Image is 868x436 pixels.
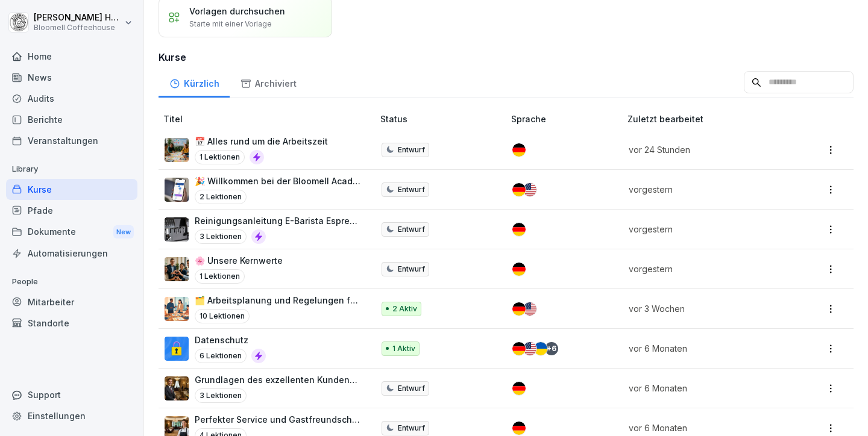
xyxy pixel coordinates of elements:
img: us.svg [523,183,536,196]
a: DokumenteNew [6,221,137,243]
a: Pfade [6,200,137,221]
p: Bloomell Coffeehouse [34,23,122,32]
img: ua.svg [534,342,547,355]
p: Sprache [511,113,623,125]
img: de.svg [512,143,526,157]
img: us.svg [523,302,536,316]
div: + 6 [545,342,558,355]
p: Vorlagen durchsuchen [189,5,285,17]
a: Kurse [6,179,137,200]
p: vorgestern [629,263,781,275]
img: de.svg [512,183,526,196]
p: Starte mit einer Vorlage [189,19,272,30]
img: de.svg [512,342,526,355]
img: de.svg [512,263,526,276]
img: de.svg [512,223,526,236]
div: Dokumente [6,221,137,243]
p: vor 24 Stunden [629,143,781,156]
p: 1 Aktiv [392,343,415,354]
img: cu3wmzzldktk4qspvjr6yacu.png [165,138,189,162]
a: Einstellungen [6,405,137,426]
p: 3 Lektionen [195,229,247,244]
a: News [6,67,137,88]
p: Status [380,113,506,125]
p: Grundlagen des exzellenten Kundenservice im Gastgewerbe [195,373,361,386]
p: Entwurf [398,224,425,235]
p: Library [6,160,137,179]
p: Perfekter Service und Gastfreundschaft [195,413,361,426]
p: 3 Lektionen [195,388,247,403]
p: [PERSON_NAME] Häfeli [34,13,122,23]
p: Titel [163,113,376,125]
img: de.svg [512,302,526,316]
a: Home [6,46,137,67]
a: Berichte [6,109,137,130]
p: vorgestern [629,223,781,235]
p: 🎉 Willkommen bei der Bloomell Academy! [195,175,361,187]
p: 📅 Alles rund um die Arbeitszeit [195,135,328,148]
a: Archiviert [230,67,307,98]
p: vor 3 Wochen [629,302,781,315]
img: de.svg [512,422,526,435]
img: gp1n7epbxsf9lzaihqn479zn.png [165,337,189,361]
img: de.svg [512,382,526,395]
div: Support [6,384,137,405]
a: Standorte [6,313,137,334]
p: vor 6 Monaten [629,422,781,434]
p: Entwurf [398,383,425,394]
a: Kürzlich [159,67,230,98]
p: 🗂️ Arbeitsplanung und Regelungen für Mitarbeitende [195,294,361,307]
p: 🌸 Unsere Kernwerte [195,254,283,267]
p: Datenschutz [195,334,266,346]
p: Entwurf [398,423,425,434]
p: 10 Lektionen [195,309,250,323]
p: vor 6 Monaten [629,382,781,394]
div: New [113,225,134,239]
p: Entwurf [398,145,425,155]
img: u02agwowfwjnmbk66zgwku1c.png [165,217,189,241]
p: vorgestern [629,183,781,196]
p: Zuletzt bearbeitet [627,113,796,125]
p: Reinigungsanleitung E-Barista Espressomaschine [195,214,361,227]
a: Automatisierungen [6,243,137,264]
img: us.svg [523,342,536,355]
p: Entwurf [398,264,425,275]
img: o42vw9ktpcd1ki1r1pbdchka.png [165,257,189,281]
a: Audits [6,88,137,109]
img: bwuj6s1e49ip1tpfjdzf6itg.png [165,297,189,321]
img: xacjj5awa8ajrl2g9zhi2804.png [165,376,189,400]
p: Entwurf [398,184,425,195]
img: b4eu0mai1tdt6ksd7nlke1so.png [165,178,189,202]
p: People [6,272,137,291]
a: Veranstaltungen [6,130,137,151]
p: 6 Lektionen [195,349,247,363]
p: vor 6 Monaten [629,342,781,355]
h3: Kurse [159,50,854,64]
p: 1 Lektionen [195,269,245,284]
a: Mitarbeiter [6,291,137,313]
p: 2 Lektionen [195,190,247,204]
p: 1 Lektionen [195,150,245,164]
p: 2 Aktiv [392,304,417,314]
